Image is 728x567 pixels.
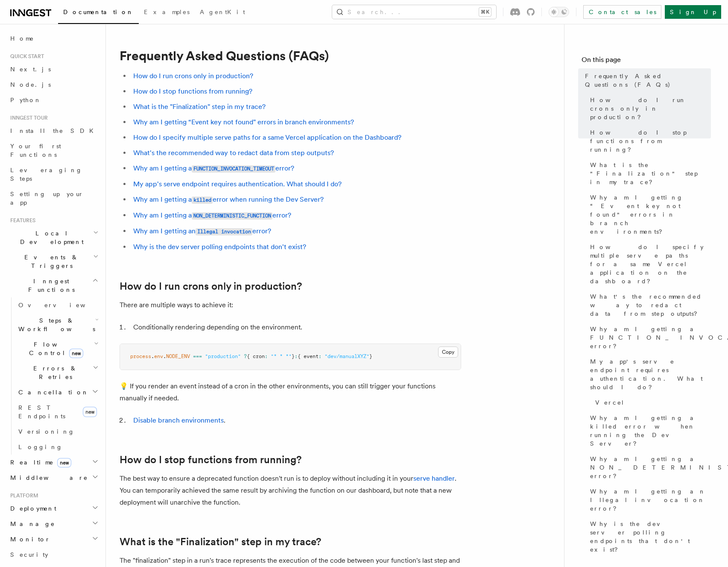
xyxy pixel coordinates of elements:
a: Python [7,92,100,108]
span: Examples [144,9,190,15]
button: Deployment [7,501,100,516]
span: Why am I getting a killed error when running the Dev Server? [590,414,711,448]
span: Deployment [7,504,56,513]
span: Setting up your app [10,191,84,206]
span: Features [7,217,35,224]
a: Why is the dev server polling endpoints that don't exist? [587,516,711,557]
span: : [319,353,322,359]
a: Vercel [592,395,711,410]
button: Events & Triggers [7,250,100,273]
a: Why is the dev server polling endpoints that don't exist? [133,243,306,251]
span: . [151,353,154,359]
a: How do I specify multiple serve paths for a same Vercel application on the dashboard? [587,239,711,289]
a: Logging [15,439,100,455]
button: Manage [7,516,100,532]
span: Node.js [10,81,51,88]
span: Why am I getting “Event key not found" errors in branch environments? [590,193,711,236]
a: How do I stop functions from running? [133,87,252,95]
span: Middleware [7,473,88,482]
span: REST Endpoints [18,404,65,420]
a: Documentation [58,3,139,24]
a: Why am I getting a killed error when running the Dev Server? [587,410,711,451]
button: Copy [438,347,458,358]
span: Next.js [10,66,51,73]
a: How do I stop functions from running? [120,454,301,466]
span: Inngest tour [7,115,48,121]
span: Overview [18,302,106,308]
code: Illegal invocation [196,228,252,235]
span: Errors & Retries [15,364,93,381]
span: AgentKit [200,9,245,15]
a: How do I specify multiple serve paths for a same Vercel application on the Dashboard? [133,133,401,141]
p: The best way to ensure a deprecated function doesn't run is to deploy without including it in you... [120,473,461,508]
h4: On this page [582,55,711,68]
a: What is the "Finalization" step in my trace? [120,536,321,548]
div: Inngest Functions [7,297,100,455]
button: Search...⌘K [332,5,496,19]
span: : [295,353,298,359]
a: Why am I getting a FUNCTION_INVOCATION_TIMEOUT error? [587,321,711,354]
span: new [83,407,97,417]
span: What is the "Finalization" step in my trace? [590,161,711,186]
a: How do I run crons only in production? [587,92,711,125]
button: Toggle dark mode [549,7,569,17]
span: Frequently Asked Questions (FAQs) [585,72,711,89]
a: AgentKit [195,3,250,23]
a: How do I stop functions from running? [587,125,711,157]
span: { event [298,353,319,359]
span: Why is the dev server polling endpoints that don't exist? [590,520,711,554]
button: Middleware [7,470,100,485]
a: Sign Up [665,5,721,19]
span: How do I specify multiple serve paths for a same Vercel application on the dashboard? [590,243,711,285]
span: process [130,353,151,359]
p: There are multiple ways to achieve it: [120,299,461,311]
span: Logging [18,444,63,450]
a: Why am I getting a NON_DETERMINISTIC_FUNCTION error? [587,451,711,484]
button: Steps & Workflows [15,313,100,337]
a: Why am I getting “Event key not found" errors in branch environments? [587,190,711,239]
span: new [69,349,83,358]
a: Next.js [7,62,100,77]
a: Why am I getting anIllegal invocationerror? [133,227,271,235]
a: Why am I getting aNON_DETERMINISTIC_FUNCTIONerror? [133,211,291,219]
a: Your first Functions [7,138,100,162]
span: Inngest Functions [7,277,92,294]
a: Disable branch environments [133,416,224,424]
a: Node.js [7,77,100,92]
span: Leveraging Steps [10,167,82,182]
button: Errors & Retries [15,361,100,385]
a: Versioning [15,424,100,439]
a: What's the recommended way to redact data from step outputs? [587,289,711,321]
code: FUNCTION_INVOCATION_TIMEOUT [192,165,275,173]
a: Frequently Asked Questions (FAQs) [582,68,711,92]
button: Inngest Functions [7,273,100,297]
span: === [193,353,202,359]
span: Realtime [7,458,71,467]
span: Security [10,551,48,558]
button: Flow Controlnew [15,337,100,361]
span: Events & Triggers [7,253,93,270]
span: Cancellation [15,388,89,397]
span: What's the recommended way to redact data from step outputs? [590,292,711,318]
span: : [265,353,268,359]
span: Why am I getting an Illegal invocation error? [590,487,711,513]
a: My app's serve endpoint requires authentication. What should I do? [587,354,711,395]
span: Install the SDK [10,127,99,134]
button: Cancellation [15,385,100,400]
a: Home [7,31,100,46]
span: new [57,458,71,467]
a: serve handler [413,474,455,482]
code: NON_DETERMINISTIC_FUNCTION [192,212,272,220]
span: env [154,353,163,359]
h1: Frequently Asked Questions (FAQs) [120,48,461,63]
li: Conditionally rendering depending on the environment. [131,321,461,333]
a: What is the "Finalization" step in my trace? [587,157,711,190]
button: Realtimenew [7,455,100,470]
span: "dev/manualXYZ" [325,353,369,359]
code: killed [192,197,213,204]
span: Versioning [18,428,75,435]
a: Why am I getting “Event key not found" errors in branch environments? [133,118,354,126]
span: "production" [205,353,241,359]
span: Manage [7,520,55,528]
span: } [292,353,295,359]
